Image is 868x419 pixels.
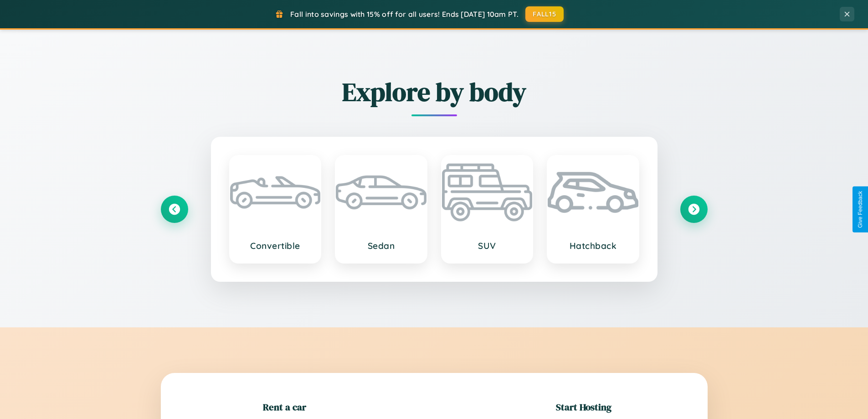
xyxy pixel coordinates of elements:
[290,10,519,19] span: Fall into savings with 15% off for all users! Ends [DATE] 10am PT.
[525,6,564,22] button: FALL15
[263,400,306,414] h2: Rent a car
[451,240,524,251] h3: SUV
[556,400,611,414] h2: Start Hosting
[161,74,708,109] h2: Explore by body
[239,240,312,251] h3: Convertible
[345,240,417,251] h3: Sedan
[557,240,629,251] h3: Hatchback
[857,191,863,228] div: Give Feedback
